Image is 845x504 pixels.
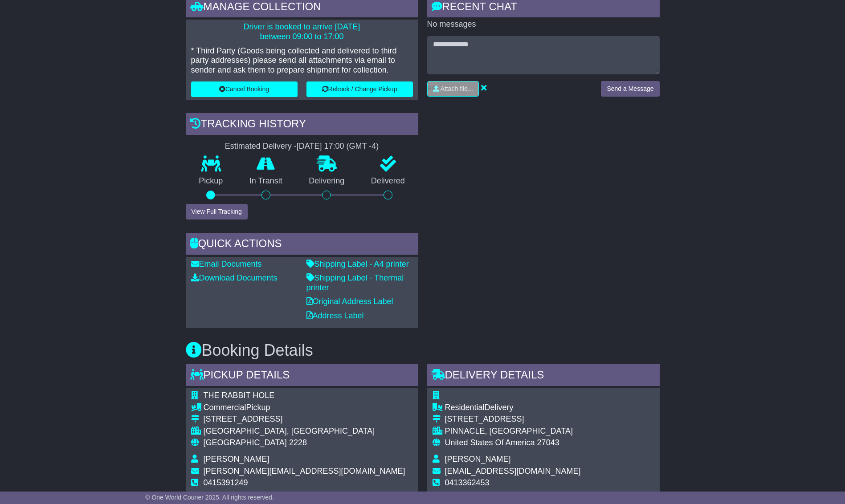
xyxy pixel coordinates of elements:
div: Delivery [445,403,581,413]
a: Download Documents [191,273,278,282]
span: THE RABBIT HOLE [204,391,275,400]
p: No messages [427,20,660,29]
a: Email Documents [191,260,262,268]
span: Commercial [204,403,246,412]
div: Quick Actions [186,233,418,257]
span: [GEOGRAPHIC_DATA] [204,438,287,447]
span: [PERSON_NAME] [204,455,269,463]
div: [GEOGRAPHIC_DATA], [GEOGRAPHIC_DATA] [204,427,405,436]
h3: Booking Details [186,341,660,359]
span: 27043 [537,438,559,447]
p: Driver is booked to arrive [DATE] between 09:00 to 17:00 [191,22,413,41]
span: [PERSON_NAME] [445,455,511,463]
p: Delivering [296,176,358,186]
span: 0415391249 [204,478,248,487]
div: Pickup [204,403,405,413]
a: Shipping Label - Thermal printer [306,273,404,292]
div: Pickup Details [186,364,418,388]
span: © One World Courier 2025. All rights reserved. [145,494,274,501]
button: View Full Tracking [186,204,248,219]
div: Delivery Details [427,364,660,388]
button: Send a Message [601,81,659,97]
span: Residential [445,403,485,412]
div: [DATE] 17:00 (GMT -4) [297,142,379,151]
span: [EMAIL_ADDRESS][DOMAIN_NAME] [445,467,581,476]
p: In Transit [236,176,296,186]
a: Address Label [306,311,364,320]
div: [STREET_ADDRESS] [204,415,405,424]
span: 2228 [289,438,307,447]
span: 0413362453 [445,478,490,487]
p: * Third Party (Goods being collected and delivered to third party addresses) please send all atta... [191,46,413,75]
span: [PERSON_NAME][EMAIL_ADDRESS][DOMAIN_NAME] [204,467,405,476]
div: [STREET_ADDRESS] [445,415,581,424]
div: PINNACLE, [GEOGRAPHIC_DATA] [445,427,581,436]
button: Cancel Booking [191,81,298,97]
a: Original Address Label [306,297,393,306]
button: Rebook / Change Pickup [306,81,413,97]
a: Shipping Label - A4 printer [306,260,409,268]
div: Tracking history [186,113,418,137]
div: Estimated Delivery - [186,142,418,151]
p: Delivered [358,176,418,186]
p: Pickup [186,176,237,186]
span: United States Of America [445,438,535,447]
